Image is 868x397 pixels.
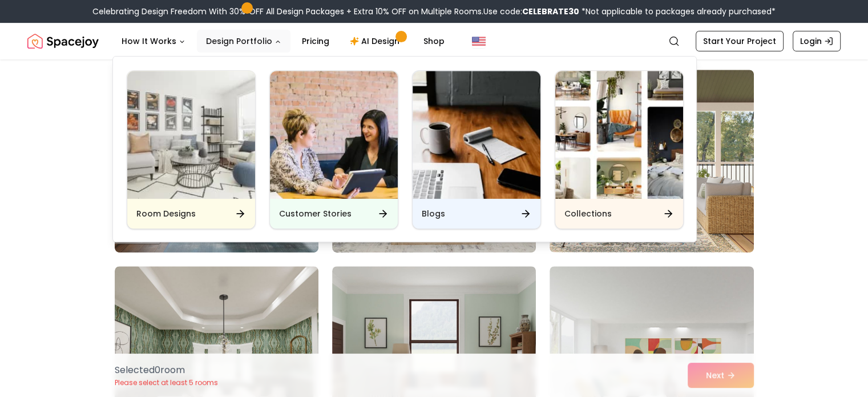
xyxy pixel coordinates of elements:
[579,6,776,17] span: *Not applicable to packages already purchased*
[279,208,352,219] h6: Customer Stories
[412,70,541,229] a: BlogsBlogs
[113,57,697,243] div: Design Portfolio
[136,208,196,219] h6: Room Designs
[92,6,776,17] div: Celebrating Design Freedom With 30% OFF All Design Packages + Extra 10% OFF on Multiple Rooms.
[115,363,218,377] p: Selected 0 room
[269,70,398,229] a: Customer StoriesCustomer Stories
[115,378,218,387] p: Please select at least 5 rooms
[793,31,841,51] a: Login
[555,71,683,199] img: Collections
[293,30,338,53] a: Pricing
[555,70,684,229] a: CollectionsCollections
[483,6,579,17] span: Use code:
[270,71,398,199] img: Customer Stories
[197,30,290,53] button: Design Portfolio
[112,30,195,53] button: How It Works
[27,30,99,53] img: Spacejoy Logo
[696,31,784,51] a: Start Your Project
[127,70,256,229] a: Room DesignsRoom Designs
[564,208,612,219] h6: Collections
[112,30,454,53] nav: Main
[341,30,412,53] a: AI Design
[422,208,445,219] h6: Blogs
[414,30,454,53] a: Shop
[413,71,540,199] img: Blogs
[522,6,579,17] b: CELEBRATE30
[27,23,841,59] nav: Global
[472,34,486,48] img: United States
[27,30,99,53] a: Spacejoy
[127,71,255,199] img: Room Designs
